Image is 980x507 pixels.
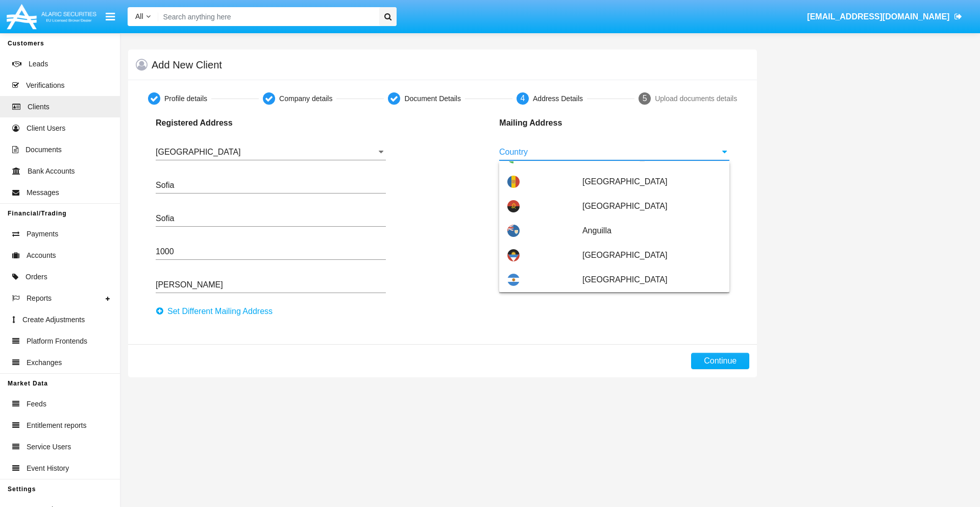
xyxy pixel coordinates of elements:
[643,94,647,103] span: 5
[164,93,207,104] div: Profile details
[27,399,46,409] span: Feeds
[152,61,222,69] h5: Add New Client
[521,94,525,103] span: 4
[802,3,967,31] a: [EMAIL_ADDRESS][DOMAIN_NAME]
[27,357,62,368] span: Exchanges
[582,268,721,292] span: [GEOGRAPHIC_DATA]
[156,117,284,129] p: Registered Address
[582,243,721,268] span: [GEOGRAPHIC_DATA]
[156,303,279,320] button: Set Different Mailing Address
[26,80,64,91] span: Verifications
[582,219,721,243] span: Anguilla
[5,2,98,32] img: Logo image
[279,93,332,104] div: Company details
[22,315,85,325] span: Create Adjustments
[27,463,69,474] span: Event History
[28,166,75,177] span: Bank Accounts
[807,12,949,21] span: [EMAIL_ADDRESS][DOMAIN_NAME]
[27,420,87,431] span: Entitlement reports
[27,250,56,261] span: Accounts
[27,229,58,239] span: Payments
[27,123,65,134] span: Client Users
[691,353,749,369] button: Continue
[27,336,87,347] span: Platform Frontends
[533,93,583,104] div: Address Details
[582,194,721,219] span: [GEOGRAPHIC_DATA]
[582,170,721,194] span: [GEOGRAPHIC_DATA]
[27,442,71,452] span: Service Users
[128,11,158,22] a: All
[655,93,737,104] div: Upload documents details
[28,102,50,112] span: Clients
[27,187,59,198] span: Messages
[499,117,627,129] p: Mailing Address
[27,293,52,304] span: Reports
[158,7,376,26] input: Search
[26,144,62,155] span: Documents
[135,12,143,20] span: All
[29,59,48,69] span: Leads
[26,272,47,282] span: Orders
[404,93,461,104] div: Document Details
